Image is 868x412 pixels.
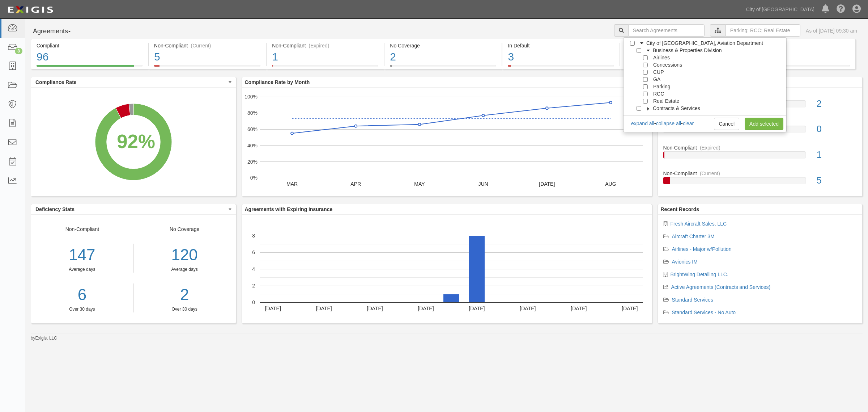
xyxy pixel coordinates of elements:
[671,272,728,277] a: BrightWing Detailing LLC.
[628,24,705,37] input: Search Agreements
[31,226,133,312] div: Non-Compliant
[745,118,783,130] a: Add selected
[700,144,720,151] div: (Expired)
[806,27,857,34] div: As of [DATE] 09:30 am
[508,49,614,65] div: 3
[252,266,255,272] text: 4
[5,3,55,16] img: logo-5460c22ac91f19d4615b14bd174203de0afe785f0fc80cf4dbbc73dc1793850b.png
[671,284,771,290] a: Active Agreements (Contracts and Services)
[508,42,614,49] div: In Default
[139,283,230,306] a: 2
[653,69,664,75] span: CUP
[663,144,857,170] a: Non-Compliant(Expired)1
[744,49,850,65] div: 1
[139,306,230,312] div: Over 30 days
[139,244,230,266] div: 120
[520,306,536,311] text: [DATE]
[605,181,616,187] text: AUG
[502,65,620,71] a: In Default3
[149,65,266,71] a: Non-Compliant(Current)5
[683,121,694,126] a: clear
[35,336,57,341] a: Exigis, LLC
[31,266,133,273] div: Average days
[31,24,85,39] button: Agreements
[811,174,862,187] div: 5
[390,49,496,65] div: 2
[658,144,863,151] div: Non-Compliant
[37,49,142,65] div: 96
[811,148,862,161] div: 1
[139,266,230,273] div: Average days
[658,170,863,177] div: Non-Compliant
[31,306,133,312] div: Over 30 days
[31,204,236,214] button: Deficiency Stats
[384,65,502,71] a: No Coverage2
[646,40,763,46] span: City of [GEOGRAPHIC_DATA], Aviation Department
[35,206,227,213] span: Deficiency Stats
[622,306,638,311] text: [DATE]
[418,306,434,311] text: [DATE]
[672,310,736,315] a: Standard Services - No Auto
[252,249,255,255] text: 6
[714,118,739,130] a: Cancel
[811,97,862,110] div: 2
[31,88,235,196] svg: A chart.
[653,76,660,82] span: GA
[744,42,850,49] div: Pending Review
[661,206,699,212] b: Recent Records
[37,42,142,49] div: Compliant
[653,47,722,53] span: Business & Properties Division
[31,244,133,266] div: 147
[390,42,496,49] div: No Coverage
[252,299,255,305] text: 0
[309,42,329,49] div: (Expired)
[154,42,260,49] div: Non-Compliant (Current)
[631,121,654,126] a: expand all
[191,42,211,49] div: (Current)
[250,175,257,181] text: 0%
[245,79,310,85] b: Compliance Rate by Month
[31,335,57,341] small: by
[272,42,378,49] div: Non-Compliant (Expired)
[242,88,652,196] div: A chart.
[653,55,670,60] span: Airlines
[245,206,333,212] b: Agreements with Expiring Insurance
[316,306,332,311] text: [DATE]
[31,283,133,306] a: 6
[478,181,488,187] text: JUN
[743,2,818,17] a: City of [GEOGRAPHIC_DATA]
[469,306,485,311] text: [DATE]
[15,48,22,54] div: 8
[726,24,800,37] input: Parking; RCC; Real Estate
[653,84,670,89] span: Parking
[700,170,720,177] div: (Current)
[672,234,715,239] a: Aircraft Charter 3M
[252,283,255,289] text: 2
[663,170,857,190] a: Non-Compliant(Current)5
[242,215,652,323] svg: A chart.
[620,65,737,71] a: Expiring Insurance12
[653,98,679,104] span: Real Estate
[367,306,383,311] text: [DATE]
[671,221,727,227] a: Fresh Aircraft Sales, LLC
[154,49,260,65] div: 5
[31,65,148,71] a: Compliant96
[656,121,681,126] a: collapse all
[672,246,732,252] a: Airlines - Major w/Pollution
[35,79,227,86] span: Compliance Rate
[672,259,698,265] a: Avionics IM
[653,62,682,68] span: Concessions
[539,181,555,187] text: [DATE]
[811,123,862,136] div: 0
[267,65,384,71] a: Non-Compliant(Expired)1
[247,143,257,148] text: 40%
[286,181,298,187] text: MAR
[31,77,236,87] button: Compliance Rate
[247,110,257,116] text: 80%
[414,181,425,187] text: MAY
[117,128,155,155] div: 92%
[265,306,281,311] text: [DATE]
